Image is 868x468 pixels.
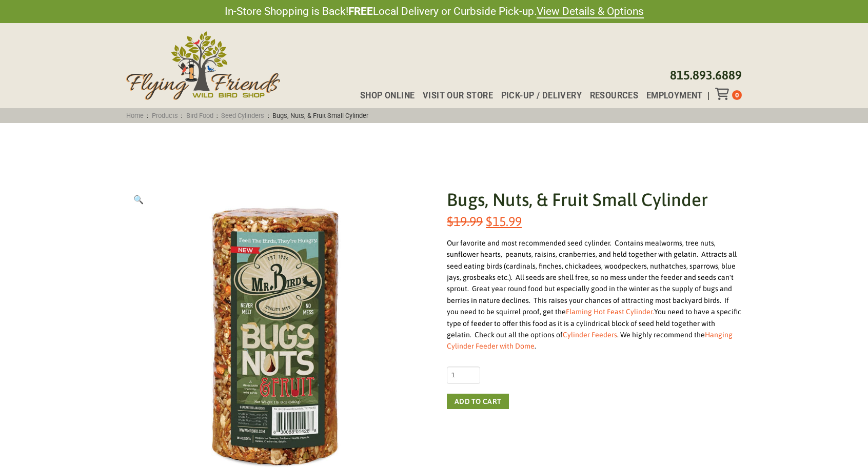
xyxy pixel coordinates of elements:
span: Bugs, Nuts, & Fruit Small Cylinder [269,112,372,119]
a: Resources [582,92,638,100]
bdi: 19.99 [447,214,483,229]
span: Resources [590,92,639,100]
a: Seed Cylinders [218,112,268,119]
a: View Details & Options [537,5,644,18]
a: Home [123,112,147,119]
img: Flying Friends Wild Bird Shop Logo [126,31,280,100]
span: $ [486,214,492,229]
span: In-Store Shopping is Back! Local Delivery or Curbside Pick-up. [225,4,644,19]
a: Bird Food [183,112,216,119]
span: Pick-up / Delivery [501,92,582,100]
span: 0 [735,91,739,99]
a: Flaming Hot Feast Cylinder. [566,308,654,316]
input: Product quantity [447,367,480,384]
a: View full-screen image gallery [126,187,151,212]
span: Employment [646,92,703,100]
bdi: 15.99 [486,214,522,229]
button: Add to cart [447,394,509,409]
a: Shop Online [352,92,415,100]
span: 🔍 [133,195,144,204]
a: Employment [638,92,703,100]
div: Toggle Off Canvas Content [715,88,732,100]
a: Cylinder Feeders [563,331,617,339]
div: Our favorite and most recommended seed cylinder. Contains mealworms, tree nuts, sunflower hearts,... [447,237,742,352]
a: Visit Our Store [415,92,493,100]
a: Products [148,112,181,119]
span: Visit Our Store [423,92,493,100]
strong: FREE [348,5,373,17]
span: : : : : [123,112,372,119]
span: $ [447,214,453,229]
h1: Bugs, Nuts, & Fruit Small Cylinder [447,187,742,212]
a: 815.893.6889 [670,68,742,82]
a: Pick-up / Delivery [493,92,582,100]
span: Shop Online [360,92,415,100]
